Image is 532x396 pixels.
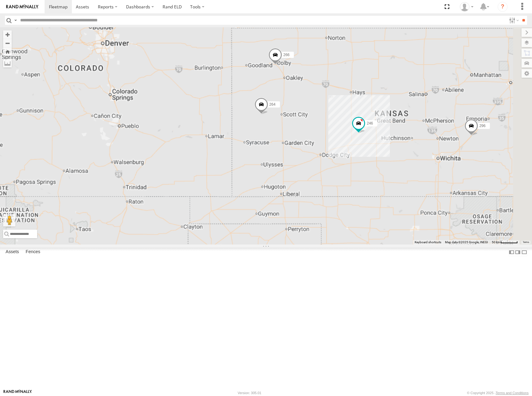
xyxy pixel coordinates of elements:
label: Search Filter Options [507,16,520,25]
span: Map data ©2025 Google, INEGI [445,240,488,244]
div: Shane Miller [458,2,476,11]
label: Hide Summary Table [521,248,527,257]
button: Zoom out [3,39,12,47]
span: 246 [367,121,373,125]
button: Keyboard shortcuts [415,240,441,244]
button: Zoom Home [3,47,12,56]
button: Drag Pegman onto the map to open Street View [3,214,15,227]
a: Terms and Conditions [496,391,529,395]
button: Map Scale: 50 km per 52 pixels [490,240,520,244]
label: Measure [3,59,12,68]
i: ? [498,2,508,12]
div: © Copyright 2025 - [467,391,529,395]
span: 264 [269,102,276,106]
span: 296 [479,124,486,128]
label: Map Settings [521,69,532,78]
label: Assets [2,248,22,257]
label: Dock Summary Table to the Right [515,248,521,257]
span: 50 km [492,240,500,244]
a: Terms [523,241,529,243]
div: Version: 305.01 [238,391,261,395]
label: Fences [23,248,43,257]
a: Visit our Website [3,390,32,396]
label: Search Query [13,16,18,25]
label: Dock Summary Table to the Left [508,248,515,257]
span: 266 [283,52,290,57]
img: rand-logo.svg [6,5,38,9]
button: Zoom in [3,30,12,39]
